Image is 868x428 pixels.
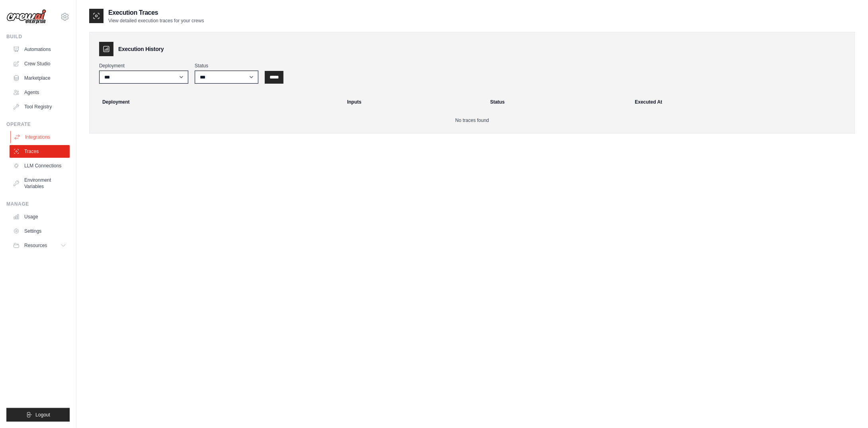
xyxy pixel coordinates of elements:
[10,239,70,252] button: Resources
[24,242,47,249] span: Resources
[485,93,630,111] th: Status
[10,145,70,158] a: Traces
[35,412,50,418] span: Logout
[108,8,204,18] h2: Execution Traces
[10,210,70,223] a: Usage
[6,33,70,40] div: Build
[10,225,70,238] a: Settings
[108,18,204,24] p: View detailed execution traces for your crews
[6,9,46,24] img: Logo
[6,121,70,128] div: Operate
[6,201,70,207] div: Manage
[342,93,485,111] th: Inputs
[10,100,70,113] a: Tool Registry
[195,63,258,69] label: Status
[99,117,845,124] p: No traces found
[93,93,342,111] th: Deployment
[10,159,70,172] a: LLM Connections
[99,63,188,69] label: Deployment
[10,131,70,143] a: Integrations
[10,174,70,193] a: Environment Variables
[118,45,164,53] h3: Execution History
[10,43,70,56] a: Automations
[10,72,70,84] a: Marketplace
[6,408,70,422] button: Logout
[10,86,70,99] a: Agents
[10,57,70,70] a: Crew Studio
[630,93,852,111] th: Executed At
